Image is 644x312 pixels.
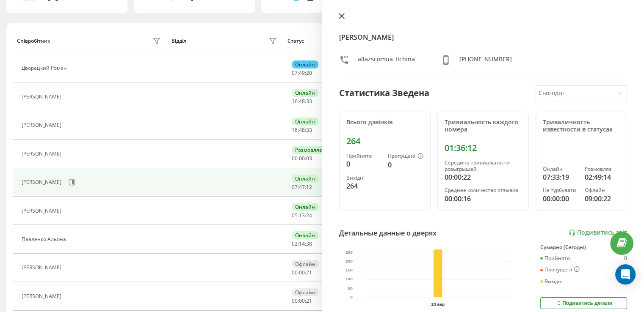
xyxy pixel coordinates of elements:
[305,69,306,77] font: :
[305,126,306,134] font: :
[345,259,353,263] text: 200
[171,37,186,44] font: Відділ
[346,152,372,159] font: Прийнято
[292,98,298,105] font: 16
[305,183,306,191] font: :
[295,118,315,125] font: Онлайн
[445,194,471,203] font: 00:00:16
[298,155,299,162] font: :
[569,229,627,236] a: Подивитись звіт
[624,255,627,262] font: 0
[350,295,353,299] text: 0
[292,297,298,304] font: 00
[346,135,360,147] font: 264
[22,121,61,129] font: [PERSON_NAME]
[298,240,299,247] font: :
[298,69,299,77] font: :
[346,159,350,169] font: 0
[615,264,636,285] div: Открытый Интерком Мессенджер
[299,269,305,276] font: 00
[445,142,477,153] font: 01:36:12
[445,159,510,172] font: Середина тривиальности розыгрышей
[345,268,353,272] text: 150
[306,297,312,304] font: 21
[22,235,66,243] font: Павленко Альона
[299,155,305,162] font: 00
[431,302,445,307] text: 23 вер
[298,297,299,304] font: :
[577,228,627,236] font: Подивитись звіт
[585,186,605,194] font: Офлайн
[540,297,627,309] button: Подивитись детали
[585,194,611,203] font: 09:00:22
[388,160,392,170] font: 0
[543,165,563,172] font: Онлайн
[358,55,415,63] font: allazscomua_tichina
[445,118,518,133] font: Тривиальность каждого номера
[299,69,305,77] font: 49
[388,152,415,159] font: Пропущені
[295,146,322,153] font: Розмовляє
[306,69,312,77] font: 20
[306,183,312,191] font: 12
[306,98,312,105] font: 33
[299,240,305,247] font: 14
[306,240,312,247] font: 38
[295,203,315,211] font: Онлайн
[295,61,315,68] font: Онлайн
[295,175,315,182] font: Онлайн
[305,269,306,276] font: :
[287,37,304,44] font: Статус
[22,93,61,100] font: [PERSON_NAME]
[22,178,61,186] font: [PERSON_NAME]
[562,300,612,306] font: Подивитись детали
[22,64,67,71] font: Дворецкий Роман
[543,172,569,182] font: 07:33:19
[299,98,305,105] font: 48
[292,269,298,276] font: 00
[445,172,471,182] font: 00:00:22
[305,98,306,105] font: :
[22,264,61,271] font: [PERSON_NAME]
[305,212,306,219] font: :
[585,165,611,172] font: Розмовляє
[543,118,613,133] font: Триваличность известности в статусах
[346,118,392,126] font: Всього дзвінків
[292,183,298,191] font: 07
[445,186,518,194] font: Среднее количество отзывов
[306,269,312,276] font: 21
[292,240,298,247] font: 02
[305,297,306,304] font: :
[585,172,611,182] font: 02:49:14
[345,276,353,281] text: 100
[339,33,394,42] font: [PERSON_NAME]
[299,212,305,219] font: 13
[346,174,365,181] font: Вихідні
[544,266,572,273] font: Пропущені
[306,155,312,162] font: 03
[299,126,305,134] font: 48
[346,181,358,191] font: 264
[295,232,315,239] font: Онлайн
[292,126,298,134] font: 16
[22,207,61,214] font: [PERSON_NAME]
[22,293,61,300] font: [PERSON_NAME]
[544,255,570,262] font: Прийнято
[345,249,353,254] text: 250
[298,98,299,105] font: :
[292,69,298,77] font: 07
[306,212,312,219] font: 24
[543,194,569,203] font: 00:00:00
[298,183,299,191] font: :
[17,37,50,44] font: Співробітник
[298,126,299,134] font: :
[292,155,298,162] font: 00
[544,278,563,285] font: Вихідні
[299,297,305,304] font: 00
[348,285,353,290] text: 50
[306,126,312,134] font: 33
[305,155,306,162] font: :
[540,244,586,251] font: Сумарно (Сегодні)
[543,186,576,194] font: Не турбувати
[295,89,315,96] font: Онлайн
